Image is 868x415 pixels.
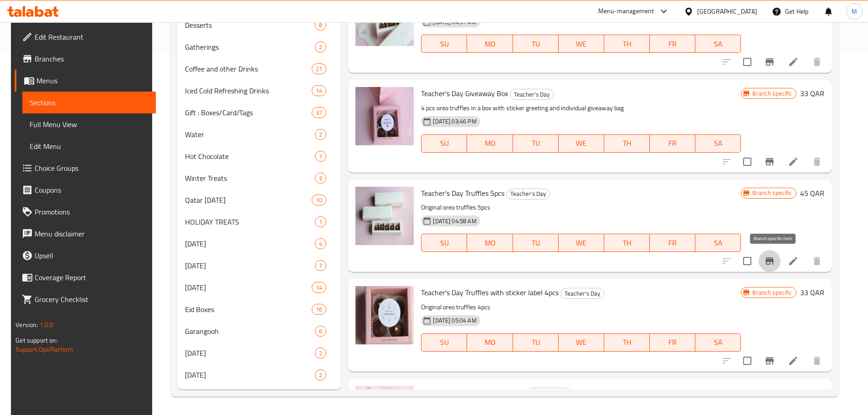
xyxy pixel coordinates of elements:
div: [DATE]4 [178,233,341,255]
a: Full Menu View [22,113,156,135]
span: Branch specific [749,189,796,197]
div: items [315,151,326,162]
span: Choice Groups [35,163,149,174]
a: Grocery Checklist [15,288,156,310]
span: 3 [315,174,326,183]
button: FR [650,35,695,53]
span: Menus [36,75,149,86]
span: TU [517,336,555,349]
button: WE [559,35,604,53]
div: Water [185,129,315,140]
div: Teacher's Day [510,89,554,100]
button: SU [421,134,467,153]
span: SA [699,37,737,51]
span: [DATE] 03:46 PM [429,117,480,126]
a: Support.OpsPlatform [15,343,73,355]
a: Menu disclaimer [15,223,156,245]
span: 14 [312,283,326,292]
span: Winter Treats [185,173,315,184]
div: Desserts [185,20,315,31]
span: Teacher's Day Truffles with sticker label 4pcs [421,286,559,299]
a: Edit menu item [788,56,799,67]
div: Qatar National Day [185,195,312,205]
a: Edit Menu [22,135,156,157]
span: TU [517,137,555,150]
span: 7 [315,261,326,270]
div: items [312,282,326,293]
span: 16 [312,305,326,314]
span: Teacher's Day Acrylic Box - 24Pcs. [421,385,526,399]
div: items [315,326,326,337]
span: FR [653,137,692,150]
button: SA [695,333,741,352]
a: Promotions [15,201,156,223]
div: Garangooh6 [178,320,341,342]
div: items [315,216,326,227]
span: 2 [315,43,326,51]
h6: 250 QAR [796,386,824,399]
span: 21 [312,65,326,73]
button: WE [559,134,604,153]
span: TU [517,236,555,250]
span: WE [562,336,601,349]
button: TU [513,333,559,352]
span: Edit Menu [30,141,149,152]
span: FR [653,236,692,250]
span: TH [608,137,646,150]
span: 8 [315,21,326,30]
div: HOLIDAY TREATS [185,216,315,227]
span: MO [471,137,509,150]
button: MO [467,333,513,352]
div: Hot Chocolate7 [178,145,341,167]
div: Coffee and other Drinks [185,63,312,74]
span: Teacher's Day Giveaway Box [421,87,508,100]
div: Father's Day [185,369,315,380]
button: SU [421,333,467,352]
span: Version: [15,319,38,331]
button: Branch-specific-item [759,350,781,372]
span: Coupons [35,184,149,195]
span: SU [425,137,463,150]
span: [DATE] 04:58 AM [429,217,480,225]
a: Upsell [15,245,156,266]
img: Teacher's Day Giveaway Box [355,87,414,145]
span: Hot Chocolate [185,151,315,162]
div: items [315,369,326,380]
span: 2 [315,371,326,379]
span: Eid Boxes [185,304,312,315]
button: WE [559,234,604,252]
button: Branch-specific-item [759,151,781,173]
h6: 33 QAR [800,87,824,100]
button: SA [695,234,741,252]
span: Select to update [738,351,757,370]
div: [DATE]2 [178,364,341,386]
span: Edit Restaurant [35,31,149,42]
button: TU [513,134,559,153]
div: Iced Cold Refreshing Drinks [185,85,312,96]
div: Gatherings [185,41,315,52]
span: WE [562,137,601,150]
span: Teacher's Day Truffles 5pcs [421,186,504,200]
span: Teacher's Day [561,288,604,299]
span: SU [425,336,463,349]
div: Menu-management [598,6,654,17]
p: Original oreo truffles 5pcs [421,202,741,213]
img: Teacher's Day Truffles with sticker label 4pcs [355,286,414,344]
div: [DATE]14 [178,277,341,298]
button: TH [604,234,650,252]
span: MO [471,336,509,349]
span: Branches [35,53,149,64]
span: MO [471,236,509,250]
button: MO [467,134,513,153]
div: Gift : Boxes/Card/Tags37 [178,102,341,123]
button: SU [421,35,467,53]
span: Select to update [738,52,757,72]
a: Sections [22,92,156,113]
span: Full Menu View [30,119,149,130]
div: Mother's Day [185,348,315,359]
button: FR [650,234,695,252]
span: TH [608,336,646,349]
